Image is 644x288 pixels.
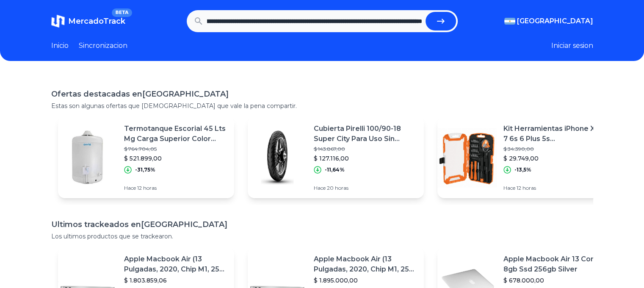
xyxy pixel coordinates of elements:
[124,124,227,144] p: Termotanque Escorial 45 Lts Mg Carga Superior Color Blanco
[124,154,227,163] p: $ 521.899,00
[58,128,117,187] img: Featured image
[51,14,125,28] a: MercadoTrackBETA
[124,276,227,285] p: $ 1.803.859,06
[248,128,307,187] img: Featured image
[437,117,614,198] a: Featured imageKit Herramientas iPhone X 8 7 6s 6 Plus 5s Destornilladores$ 34.390,00$ 29.749,00-1...
[504,18,515,25] img: Argentina
[314,154,417,163] p: $ 127.116,00
[314,124,417,144] p: Cubierta Pirelli 100/90-18 Super City Para Uso Sin Cámara P 56
[51,88,593,100] h1: Ofertas destacadas en [GEOGRAPHIC_DATA]
[124,254,227,274] p: Apple Macbook Air (13 Pulgadas, 2020, Chip M1, 256 Gb De Ssd, 8 Gb De Ram) - Plata
[135,166,155,173] p: -31,75%
[124,185,227,191] p: Hace 12 horas
[124,146,227,152] p: $ 764.704,05
[248,117,424,198] a: Featured imageCubierta Pirelli 100/90-18 Super City Para Uso Sin Cámara P 56$ 143.867,00$ 127.116...
[51,14,65,28] img: MercadoTrack
[79,41,127,51] a: Sincronizacion
[314,146,417,152] p: $ 143.867,00
[325,166,345,173] p: -11,64%
[51,219,593,230] h1: Ultimos trackeados en [GEOGRAPHIC_DATA]
[503,124,607,144] p: Kit Herramientas iPhone X 8 7 6s 6 Plus 5s Destornilladores
[51,102,593,110] p: Estas son algunas ofertas que [DEMOGRAPHIC_DATA] que vale la pena compartir.
[314,185,417,191] p: Hace 20 horas
[437,128,497,187] img: Featured image
[503,154,607,163] p: $ 29.749,00
[503,254,607,274] p: Apple Macbook Air 13 Core I5 8gb Ssd 256gb Silver
[68,17,125,26] span: MercadoTrack
[51,232,593,241] p: Los ultimos productos que se trackearon.
[58,117,234,198] a: Featured imageTermotanque Escorial 45 Lts Mg Carga Superior Color Blanco$ 764.704,05$ 521.899,00-...
[503,276,607,285] p: $ 678.000,00
[503,185,607,191] p: Hace 12 horas
[51,41,69,51] a: Inicio
[112,8,132,17] span: BETA
[504,16,593,26] button: [GEOGRAPHIC_DATA]
[314,254,417,274] p: Apple Macbook Air (13 Pulgadas, 2020, Chip M1, 256 Gb De Ssd, 8 Gb De Ram) - Plata
[503,146,607,152] p: $ 34.390,00
[517,16,593,26] span: [GEOGRAPHIC_DATA]
[314,276,417,285] p: $ 1.895.000,00
[514,166,531,173] p: -13,5%
[551,41,593,51] button: Iniciar sesion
